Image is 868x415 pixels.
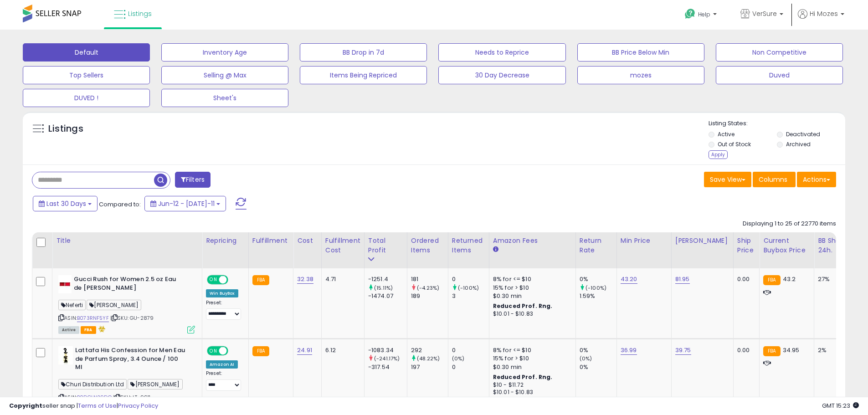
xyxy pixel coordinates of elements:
small: FBA [252,275,269,285]
b: Reduced Prof. Rng. [493,373,553,381]
button: Sheet's [161,89,288,107]
span: Hi Mozes [810,9,838,18]
span: ON [208,276,219,284]
span: OFF [227,276,241,284]
button: Duved [716,66,843,84]
div: Cost [297,236,318,246]
button: Jun-12 - [DATE]-11 [144,196,226,211]
div: 15% for > $10 [493,284,569,292]
a: Help [678,1,726,30]
span: 2025-08-11 15:23 GMT [822,401,859,410]
label: Deactivated [786,130,820,138]
button: 30 Day Decrease [438,66,565,84]
small: (15.11%) [374,284,393,292]
label: Out of Stock [718,140,751,148]
div: Min Price [621,236,668,246]
div: Fulfillment Cost [325,236,360,255]
div: $10 - $11.72 [493,381,569,389]
div: 2% [818,346,848,354]
small: (-241.17%) [374,355,400,362]
div: -317.54 [368,363,407,371]
div: -1083.34 [368,346,407,354]
div: 8% for <= $10 [493,275,569,283]
div: 0 [452,346,489,354]
button: Last 30 Days [33,196,98,211]
div: Win BuyBox [206,289,238,297]
button: Needs to Reprice [438,43,565,61]
span: 43.2 [783,275,796,283]
div: Current Buybox Price [763,236,810,255]
div: 3 [452,292,489,300]
button: BB Price Below Min [577,43,704,61]
span: VerSure [752,9,777,18]
button: BB Drop in 7d [300,43,427,61]
div: 0 [452,275,489,283]
img: 21P1LbHAYlL._SL40_.jpg [58,275,72,293]
div: Displaying 1 to 25 of 22770 items [743,220,836,228]
button: Inventory Age [161,43,288,61]
b: Gucci Rush for Women 2.5 oz Eau de [PERSON_NAME] [74,275,185,294]
span: ON [208,347,219,355]
div: ASIN: [58,275,195,333]
img: 31324z9XYpL._SL40_.jpg [58,346,73,364]
small: Amazon Fees. [493,246,498,254]
small: FBA [763,346,780,356]
div: -1251.4 [368,275,407,283]
div: Ship Price [737,236,755,255]
div: Preset: [206,370,241,391]
div: Fulfillment [252,236,289,246]
a: 81.95 [675,275,690,284]
span: OFF [227,347,241,355]
span: [PERSON_NAME] [87,300,141,310]
div: Ordered Items [411,236,444,255]
span: 34.95 [783,346,800,354]
div: $10.01 - $10.83 [493,310,569,318]
div: Return Rate [580,236,613,255]
div: 0.00 [737,275,752,283]
span: Neferti [58,300,86,310]
span: Help [698,10,710,18]
div: 0 [452,363,489,371]
small: (48.22%) [417,355,440,362]
div: $0.30 min [493,292,569,300]
small: FBA [763,275,780,285]
div: seller snap | | [9,402,158,410]
div: Amazon AI [206,360,238,369]
h5: Listings [48,123,83,135]
div: $0.30 min [493,363,569,371]
button: Non Competitive [716,43,843,61]
small: FBA [252,346,269,356]
span: Columns [759,175,787,184]
a: 43.20 [621,275,637,284]
div: 181 [411,275,448,283]
small: (0%) [452,355,465,362]
label: Archived [786,140,811,148]
div: 6.12 [325,346,357,354]
div: Amazon Fees [493,236,572,246]
a: 24.91 [297,346,312,355]
a: Terms of Use [78,401,117,410]
div: 292 [411,346,448,354]
a: 36.99 [621,346,637,355]
b: Reduced Prof. Rng. [493,302,553,310]
small: (-100%) [586,284,606,292]
b: Lattafa His Confession for Men Eau de Parfum Spray, 3.4 Ounce / 100 Ml [75,346,186,374]
span: Compared to: [99,200,141,209]
div: BB Share 24h. [818,236,851,255]
div: 8% for <= $10 [493,346,569,354]
div: [PERSON_NAME] [675,236,729,246]
div: Total Profit [368,236,403,255]
div: 0% [580,363,616,371]
button: Save View [704,172,751,187]
div: 0% [580,275,616,283]
span: Last 30 Days [46,199,86,208]
button: Columns [753,172,796,187]
a: 32.38 [297,275,313,284]
button: Top Sellers [23,66,150,84]
button: mozes [577,66,704,84]
span: All listings currently available for purchase on Amazon [58,326,79,334]
div: Preset: [206,300,241,320]
i: hazardous material [96,326,106,332]
span: Jun-12 - [DATE]-11 [158,199,215,208]
div: 4.71 [325,275,357,283]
